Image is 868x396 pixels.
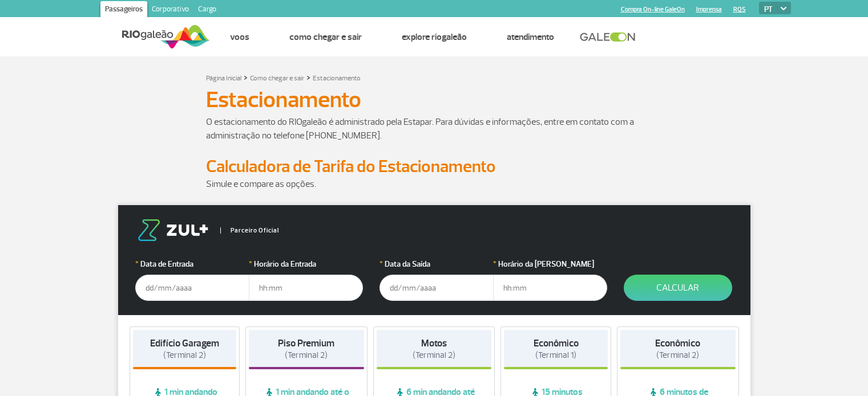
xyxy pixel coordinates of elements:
a: Como chegar e sair [250,74,304,83]
label: Horário da [PERSON_NAME] [493,258,607,270]
input: dd/mm/aaaa [380,275,494,301]
span: Parceiro Oficial [220,227,279,234]
input: hh:mm [493,275,607,301]
h1: Estacionamento [206,90,663,109]
a: Passageiros [100,1,147,19]
a: Explore RIOgaleão [402,31,467,43]
a: Estacionamento [313,74,361,83]
button: Calcular [624,275,732,301]
img: logo-zul.png [135,219,211,241]
a: Como chegar e sair [289,31,362,43]
a: > [306,71,310,84]
a: Cargo [193,1,221,19]
span: (Terminal 2) [656,350,699,361]
span: (Terminal 2) [285,350,328,361]
strong: Econômico [534,337,579,349]
strong: Econômico [655,337,700,349]
a: Voos [230,31,249,43]
h2: Calculadora de Tarifa do Estacionamento [206,156,663,177]
a: Compra On-line GaleOn [621,6,685,13]
input: hh:mm [249,275,363,301]
strong: Motos [421,337,447,349]
span: (Terminal 2) [163,350,206,361]
strong: Edifício Garagem [150,337,219,349]
label: Data da Saída [380,258,494,270]
span: (Terminal 2) [413,350,455,361]
a: RQS [733,6,746,13]
strong: Piso Premium [278,337,334,349]
a: > [244,71,248,84]
a: Atendimento [507,31,554,43]
a: Página Inicial [206,74,241,83]
input: dd/mm/aaaa [135,275,249,301]
span: (Terminal 1) [535,350,576,361]
a: Corporativo [147,1,193,19]
a: Imprensa [696,6,722,13]
p: O estacionamento do RIOgaleão é administrado pela Estapar. Para dúvidas e informações, entre em c... [206,115,663,142]
p: Simule e compare as opções. [206,177,663,191]
label: Horário da Entrada [249,258,363,270]
label: Data de Entrada [135,258,249,270]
